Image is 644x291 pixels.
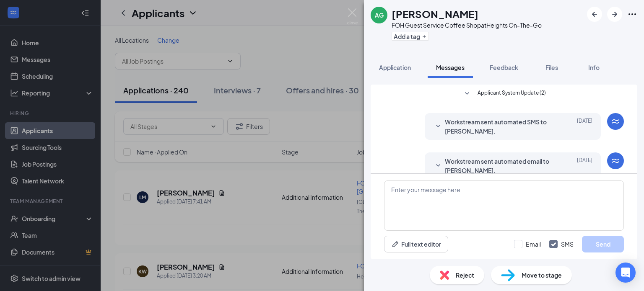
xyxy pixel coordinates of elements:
span: Workstream sent automated SMS to [PERSON_NAME]. [445,117,555,136]
span: Applicant System Update (2) [478,89,546,99]
span: Feedback [490,64,518,71]
svg: SmallChevronDown [433,161,443,171]
svg: WorkstreamLogo [610,156,621,166]
div: AG [375,11,384,19]
svg: Pen [391,240,400,248]
button: Send [582,236,624,252]
span: Reject [456,270,474,280]
span: Files [545,64,558,71]
div: Open Intercom Messenger [615,263,636,283]
button: ArrowRight [607,7,622,22]
div: FOH Guest Service Coffee Shop at Heights On-The-Go [392,21,542,29]
span: [DATE] [577,157,592,175]
button: SmallChevronDownApplicant System Update (2) [462,89,546,99]
button: Full text editorPen [384,236,448,252]
svg: Plus [422,34,427,39]
span: Info [588,64,600,71]
svg: ArrowLeftNew [589,9,600,19]
svg: SmallChevronDown [462,89,472,99]
svg: Ellipses [627,9,637,19]
span: Move to stage [522,270,562,280]
svg: SmallChevronDown [433,121,443,131]
span: Application [379,64,411,71]
h1: [PERSON_NAME] [392,7,478,21]
svg: ArrowRight [610,9,620,19]
span: Workstream sent automated email to [PERSON_NAME]. [445,157,555,175]
span: Messages [436,64,465,71]
button: ArrowLeftNew [587,7,602,22]
button: PlusAdd a tag [392,32,429,41]
svg: WorkstreamLogo [610,116,621,126]
span: [DATE] [577,117,592,136]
